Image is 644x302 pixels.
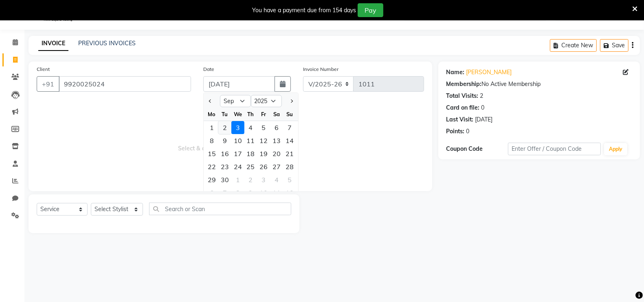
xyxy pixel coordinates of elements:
div: 2 [218,121,231,134]
div: Coupon Code [446,145,508,153]
div: Sunday, September 7, 2025 [284,121,297,134]
button: Apply [604,143,627,155]
button: Pay [358,3,383,17]
div: 7 [284,121,297,134]
div: Friday, September 12, 2025 [257,134,270,147]
div: 22 [205,160,218,173]
div: 28 [284,160,297,173]
button: +91 [37,76,59,92]
div: Monday, September 22, 2025 [205,160,218,173]
select: Select year [251,95,282,107]
div: Saturday, October 4, 2025 [270,173,284,186]
div: Wednesday, September 10, 2025 [231,134,244,147]
div: Tuesday, September 23, 2025 [218,160,231,173]
span: Select & add items from the list below [37,101,424,183]
input: Search by Name/Mobile/Email/Code [59,76,191,92]
label: Client [37,66,50,73]
div: 0 [481,104,485,112]
a: PREVIOUS INVOICES [78,40,136,47]
div: Sunday, September 28, 2025 [284,160,297,173]
div: Su [284,108,297,121]
div: 27 [270,160,284,173]
div: Thursday, September 25, 2025 [244,160,257,173]
div: 14 [284,134,297,147]
div: 8 [231,186,244,199]
div: 6 [205,186,218,199]
div: 9 [244,186,257,199]
div: Wednesday, September 24, 2025 [231,160,244,173]
div: Saturday, September 13, 2025 [270,134,284,147]
div: 10 [231,134,244,147]
div: Mo [205,108,218,121]
div: 1 [231,173,244,186]
div: Friday, October 10, 2025 [257,186,270,199]
div: Tuesday, October 7, 2025 [218,186,231,199]
div: Membership: [446,80,482,88]
div: 4 [244,121,257,134]
div: We [231,108,244,121]
div: 1 [205,121,218,134]
div: 18 [244,147,257,160]
div: 17 [231,147,244,160]
input: Search or Scan [149,203,291,215]
div: 30 [218,173,231,186]
div: Wednesday, September 17, 2025 [231,147,244,160]
div: Thursday, September 18, 2025 [244,147,257,160]
button: Previous month [207,95,214,108]
div: 24 [231,160,244,173]
div: 29 [205,173,218,186]
div: 12 [284,186,297,199]
div: Last Visit: [446,115,474,124]
div: Wednesday, October 1, 2025 [231,173,244,186]
div: 0 [466,127,470,136]
div: 16 [218,147,231,160]
div: Sa [270,108,284,121]
div: Sunday, October 5, 2025 [284,173,297,186]
div: 12 [257,134,270,147]
div: Card on file: [446,104,480,112]
div: Tu [218,108,231,121]
div: 6 [270,121,284,134]
div: Saturday, September 6, 2025 [270,121,284,134]
div: Th [244,108,257,121]
div: Name: [446,68,465,77]
input: Enter Offer / Coupon Code [508,143,601,155]
div: 23 [218,160,231,173]
div: Tuesday, September 30, 2025 [218,173,231,186]
div: Monday, September 8, 2025 [205,134,218,147]
div: Monday, October 6, 2025 [205,186,218,199]
div: Friday, October 3, 2025 [257,173,270,186]
div: Monday, September 29, 2025 [205,173,218,186]
div: Points: [446,127,465,136]
div: Tuesday, September 2, 2025 [218,121,231,134]
div: 21 [284,147,297,160]
div: Monday, September 1, 2025 [205,121,218,134]
div: 7 [218,186,231,199]
div: Tuesday, September 16, 2025 [218,147,231,160]
div: Thursday, September 11, 2025 [244,134,257,147]
div: Monday, September 15, 2025 [205,147,218,160]
select: Select month [220,95,251,107]
div: Friday, September 5, 2025 [257,121,270,134]
div: Fr [257,108,270,121]
div: Thursday, October 9, 2025 [244,186,257,199]
div: [DATE] [475,115,493,124]
div: 2 [480,92,484,100]
div: 5 [284,173,297,186]
div: Friday, September 26, 2025 [257,160,270,173]
div: 8 [205,134,218,147]
div: Sunday, October 12, 2025 [284,186,297,199]
div: No Active Membership [446,80,632,88]
div: Sunday, September 21, 2025 [284,147,297,160]
div: Sunday, September 14, 2025 [284,134,297,147]
div: Saturday, October 11, 2025 [270,186,284,199]
div: Thursday, October 2, 2025 [244,173,257,186]
label: Invoice Number [303,66,338,73]
div: 3 [231,121,244,134]
div: Saturday, September 20, 2025 [270,147,284,160]
div: 20 [270,147,284,160]
div: Thursday, September 4, 2025 [244,121,257,134]
div: 4 [270,173,284,186]
div: Tuesday, September 9, 2025 [218,134,231,147]
div: 11 [244,134,257,147]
